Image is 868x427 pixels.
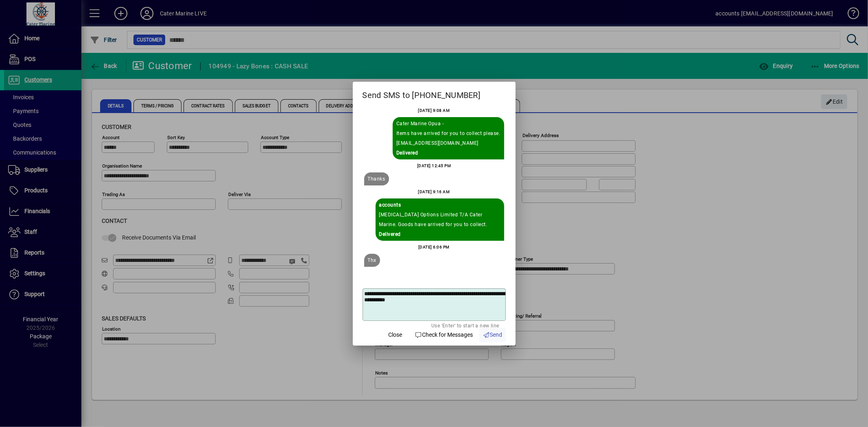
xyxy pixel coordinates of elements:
[396,148,501,158] div: Delivered
[379,210,501,229] div: [MEDICAL_DATA] Options Limited T/A Cater Marine. Goods have arrived for you to collect.
[415,331,473,339] span: Check for Messages
[368,174,385,184] div: Thanks
[431,321,499,330] mat-hint: Use 'Enter' to start a new line
[418,187,450,197] div: [DATE] 9:16 AM
[383,328,409,342] button: Close
[368,255,377,265] div: Thx
[418,242,450,252] div: [DATE] 6:06 PM
[417,161,451,171] div: [DATE] 12:45 PM
[379,229,501,239] div: Delivered
[353,82,516,105] h2: Send SMS to [PHONE_NUMBER]
[418,106,450,115] div: [DATE] 9:08 AM
[379,200,501,210] div: Sent By
[412,328,477,342] button: Check for Messages
[483,331,503,339] span: Send
[396,119,501,148] div: Cater Marine Opua - Items have arrived for you to collect please. [EMAIL_ADDRESS][DOMAIN_NAME]
[479,328,506,342] button: Send
[389,331,402,339] span: Close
